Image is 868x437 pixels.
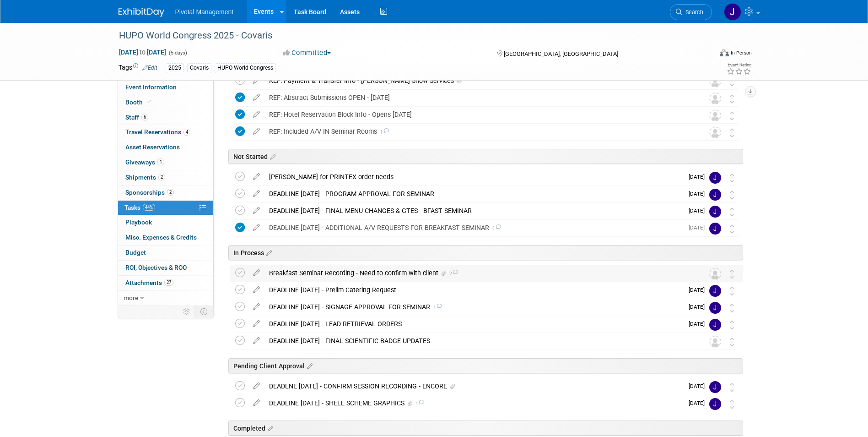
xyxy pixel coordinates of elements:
[124,204,155,211] span: Tasks
[125,83,177,91] span: Event Information
[125,143,180,151] span: Asset Reservations
[118,230,213,245] a: Misc. Expenses & Credits
[264,248,272,257] a: Edit sections
[709,336,721,348] img: Unassigned
[709,206,721,218] img: Jessica Gatton
[125,234,197,241] span: Misc. Expenses & Credits
[670,4,712,20] a: Search
[157,158,164,165] span: 1
[179,306,195,317] td: Personalize Event Tab Strip
[143,204,155,211] span: 44%
[730,77,734,86] i: Move task
[248,286,264,294] a: edit
[264,395,683,411] div: DEADLINE [DATE] - SHELL SCHEME GRAPHICS
[118,170,213,185] a: Shipments2
[658,48,752,61] div: Event Format
[228,358,743,373] div: Pending Client Approval
[228,421,743,436] div: Completed
[430,305,442,311] span: 1
[709,285,721,297] img: Jessica Gatton
[158,174,165,180] span: 2
[709,126,721,138] img: Unassigned
[264,186,683,202] div: DEADLINE [DATE] - PROGRAM APPROVAL FOR SEMINAR
[264,333,691,349] div: DEADLINE [DATE] - FINAL SCIENTIFIC BADGE UPDATES
[125,158,164,166] span: Giveaways
[141,114,148,120] span: 6
[194,306,213,317] td: Toggle Event Tabs
[264,299,683,315] div: DEADLINE [DATE] - SIGNAGE APPROVAL FOR SEMINAR
[730,128,734,137] i: Move task
[264,107,691,122] div: REF: Hotel Reservation Block Info - Opens [DATE]
[119,8,164,17] img: ExhibitDay
[215,63,276,73] div: HUPO World Congress
[689,191,709,197] span: [DATE]
[118,291,213,306] a: more
[118,186,213,200] a: Sponsorships2
[730,383,734,392] i: Move task
[167,189,174,196] span: 2
[119,63,157,73] td: Tags
[709,398,721,410] img: Jessica Gatton
[142,65,157,71] a: Edit
[248,207,264,215] a: edit
[125,98,153,106] span: Booth
[689,304,709,310] span: [DATE]
[124,294,138,301] span: more
[248,337,264,345] a: edit
[138,49,147,56] span: to
[264,90,691,105] div: REF: Abstract Submissions OPEN - [DATE]
[709,319,721,331] img: Jessica Gatton
[118,95,213,110] a: Booth
[264,124,691,139] div: REF: Included A/V IN Seminar Rooms
[720,49,729,56] img: Format-Inperson.png
[147,99,151,104] i: Booth reservation complete
[709,381,721,393] img: Jessica Gatton
[118,125,213,140] a: Travel Reservations4
[118,155,213,170] a: Giveaways1
[730,94,734,103] i: Move task
[183,129,190,136] span: 4
[730,270,734,279] i: Move task
[116,27,698,44] div: HUPO World Congress 2025 - Covaris
[504,50,618,57] span: [GEOGRAPHIC_DATA], [GEOGRAPHIC_DATA]
[730,400,734,409] i: Move task
[689,208,709,214] span: [DATE]
[689,321,709,327] span: [DATE]
[724,3,741,21] img: Jessica Gatton
[264,203,683,218] div: DEADLINE [DATE] - FINAL MENU CHANGES & GTES - BFAST SEMINAR
[264,316,683,332] div: DEADLINE [DATE] - LEAD RETRIEVAL ORDERS
[248,224,264,232] a: edit
[730,321,734,329] i: Move task
[448,271,458,277] span: 2
[730,224,734,233] i: Move task
[118,215,213,230] a: Playbook
[414,401,424,407] span: 1
[730,338,734,346] i: Move task
[730,111,734,120] i: Move task
[248,93,264,102] a: edit
[268,152,275,161] a: Edit sections
[248,110,264,119] a: edit
[730,174,734,182] i: Move task
[118,246,213,260] a: Budget
[248,190,264,198] a: edit
[689,287,709,293] span: [DATE]
[228,149,743,164] div: Not Started
[248,399,264,407] a: edit
[248,269,264,277] a: edit
[730,287,734,295] i: Move task
[125,264,187,271] span: ROI, Objectives & ROO
[264,265,691,281] div: Breakfast Seminar Recording - Need to confirm with client
[689,383,709,389] span: [DATE]
[125,128,190,136] span: Travel Reservations
[709,93,721,104] img: Unassigned
[730,191,734,199] i: Move task
[264,378,683,394] div: DEADLNE [DATE] - CONFIRM SESSION RECORDING - ENCORE
[125,279,173,286] span: Attachments
[264,220,683,235] div: DEADLINE [DATE] - ADDITIONAL A/V REQUESTS FOR BREAKFAST SEMINAR
[125,174,165,181] span: Shipments
[164,279,173,286] span: 27
[248,173,264,181] a: edit
[689,174,709,180] span: [DATE]
[489,225,501,231] span: 1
